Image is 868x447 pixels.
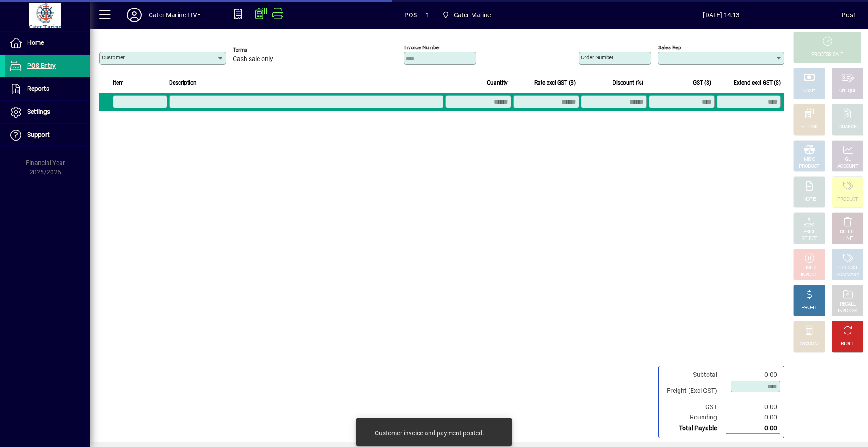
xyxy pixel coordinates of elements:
span: 1 [426,8,429,22]
span: Rate excl GST ($) [534,78,576,88]
mat-label: Invoice number [404,44,440,51]
div: NOTE [803,196,815,203]
td: 0.00 [726,402,780,412]
div: GL [845,156,851,163]
div: INVOICE [801,272,817,278]
div: LINE [843,235,852,242]
div: PROCESS SALE [811,52,843,58]
div: CHARGE [839,124,857,131]
span: Settings [27,108,50,115]
div: PRODUCT [837,196,858,203]
span: Extend excl GST ($) [734,78,781,88]
div: DISCOUNT [798,341,820,348]
div: ACCOUNT [837,163,858,170]
td: Freight (Excl GST) [662,380,726,402]
div: PRODUCT [837,265,858,272]
mat-label: Order number [581,54,613,61]
td: Subtotal [662,370,726,380]
td: Rounding [662,412,726,423]
span: Discount (%) [613,78,643,88]
div: CHEQUE [839,88,856,94]
div: PRODUCT [799,163,819,170]
td: 0.00 [726,423,780,434]
span: POS [404,8,417,22]
a: Home [5,32,90,54]
span: Home [27,39,44,46]
div: INVOICES [838,308,857,315]
span: Cater Marine [454,8,491,22]
div: RESET [841,341,854,348]
mat-label: Sales rep [658,44,681,51]
a: Settings [5,101,90,123]
td: Total Payable [662,423,726,434]
div: DELETE [840,229,855,235]
span: Support [27,131,50,138]
span: GST ($) [693,78,711,88]
a: Reports [5,78,90,100]
td: 0.00 [726,412,780,423]
div: Customer invoice and payment posted. [375,428,484,438]
div: SELECT [802,235,817,242]
span: Item [113,78,124,88]
span: Cash sale only [233,56,273,63]
div: Cater Marine LIVE [149,8,201,22]
span: POS Entry [27,62,56,69]
div: EFTPOS [801,124,818,131]
div: MISC [804,156,815,163]
span: [DATE] 14:13 [601,8,842,22]
span: Cater Marine [439,7,495,23]
div: Pos1 [842,8,857,22]
div: RECALL [840,301,856,308]
div: SUMMARY [836,272,859,278]
button: Profile [120,7,149,23]
div: HOLD [803,265,815,272]
span: Terms [233,47,287,53]
div: PROFIT [802,305,817,311]
span: Description [169,78,197,88]
td: GST [662,402,726,412]
a: Support [5,124,90,146]
span: Quantity [487,78,508,88]
div: PRICE [803,229,816,235]
div: CASH [803,88,815,94]
td: 0.00 [726,370,780,380]
mat-label: Customer [102,54,125,61]
span: Reports [27,85,49,92]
